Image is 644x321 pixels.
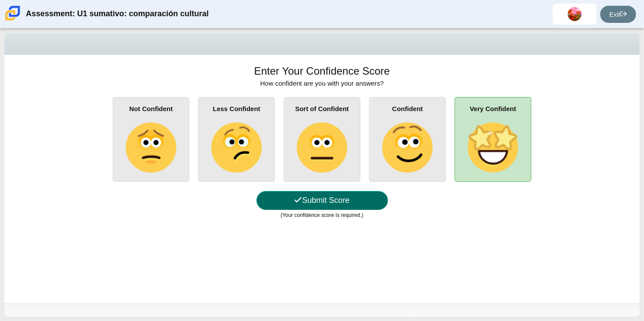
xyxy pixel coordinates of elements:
[392,105,423,112] b: Confident
[4,16,22,24] a: Carmen School of Science & Technology
[211,123,261,173] img: confused-face.png
[260,79,384,87] span: How confident are you with your answers?
[382,123,432,173] img: slightly-smiling-face.png
[297,123,347,173] img: neutral-face.png
[213,105,260,112] b: Less Confident
[126,123,176,173] img: slightly-frowning-face.png
[470,105,516,112] b: Very Confident
[4,4,22,22] img: Carmen School of Science & Technology
[468,123,518,173] img: star-struck-face.png
[281,212,363,218] small: (Your confidence score is required.)
[256,191,388,210] button: Submit Score
[600,6,636,23] a: Exit
[295,105,349,112] b: Sort of Confident
[26,4,209,25] div: Assessment: U1 sumativo: comparación cultural
[129,105,173,112] b: Not Confident
[254,64,390,79] h1: Enter Your Confidence Score
[568,7,582,21] img: deniz.rodriguezram.aFoDYZ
